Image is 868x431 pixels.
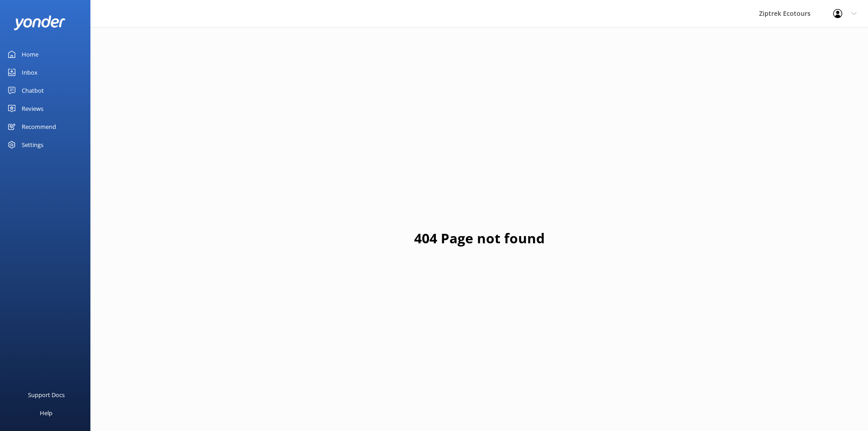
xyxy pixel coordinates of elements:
div: Settings [22,136,43,154]
div: Support Docs [28,386,65,404]
div: Recommend [22,118,56,136]
h1: 404 Page not found [414,227,545,249]
div: Help [40,404,52,422]
div: Chatbot [22,81,44,99]
img: yonder-white-logo.png [14,15,66,30]
div: Home [22,45,38,63]
div: Inbox [22,63,38,81]
div: Reviews [22,99,43,118]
